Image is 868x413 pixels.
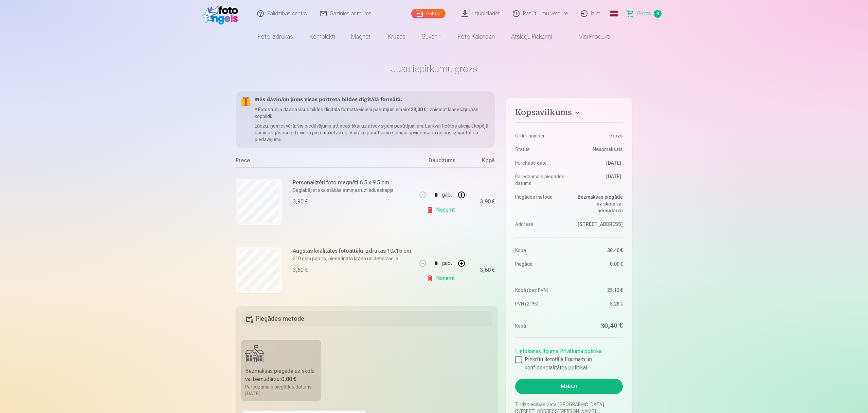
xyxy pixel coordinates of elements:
[301,27,343,46] a: Komplekti
[241,311,492,326] h5: Piegādes metode
[343,27,380,46] a: Magnēti
[572,132,623,139] dd: Grozs
[515,160,566,166] dt: Purchase date
[245,383,317,397] div: Paredzamais piegādes datums [DATE].
[593,146,623,153] span: Neapmaksāts
[572,160,623,166] dd: [DATE].
[411,9,446,18] a: Galerija
[515,287,566,294] dt: Kopā (bez PVN)
[572,194,623,214] dd: Bezmaksas piegāde uz skolu vai bērnudārzu
[255,106,489,120] p: * Fotostudija dāvina visus bildes digitālā formātā visiem pasūtījumiem virs , izniemot klases/gru...
[293,198,308,206] div: 3,90 €
[515,194,566,214] dt: Piegādes metode
[236,63,632,75] h1: Jūsu iepirkumu grozs
[654,10,662,18] span: 8
[515,300,566,307] dt: PVN (21%)
[480,268,495,272] div: 3,60 €
[293,187,394,194] p: Saglabājiet skaistākās atmiņas uz ledusskapja
[503,27,560,46] a: Atslēgu piekariņi
[637,10,651,18] span: Grozs
[293,255,411,262] p: 210 gsm papīrs, piesātināta krāsa un detalizācija
[560,348,602,354] a: Privātuma politika
[442,255,452,271] div: gab.
[515,348,558,354] a: Lietošanas līgums
[572,173,623,187] dd: [DATE].
[245,367,317,383] div: Bezmaksas piegāde uz skolu vai bērnudārzu :
[417,156,468,167] div: Daudzums
[572,221,623,228] dd: [STREET_ADDRESS]
[293,266,308,274] div: 3,60 €
[515,108,623,120] button: Kopsavilkums
[427,203,457,217] a: Noņemt
[560,27,618,46] a: Visi produkti
[515,356,623,372] label: Piekrītu lietotāja līgumam un konfidencialitātes politikai
[468,156,495,167] div: Kopā
[427,271,457,285] a: Noņemt
[572,300,623,307] dd: 5,28 €
[572,261,623,267] dd: 0,00 €
[515,345,623,372] div: ,
[572,287,623,294] dd: 25,12 €
[380,27,414,46] a: Krūzes
[515,173,566,187] dt: Paredzamais piegādes datums
[255,122,489,143] p: Lūdzu, ņemiet vērā: šis piedāvājums attiecas tikai uz atsevišķiem pasūtījumiem. Lai kvalificētos ...
[411,107,426,112] b: 29,00 €
[442,187,452,203] div: gab.
[450,27,503,46] a: Foto kalendāri
[281,376,296,382] b: 0,00 €
[515,221,566,228] dt: Address
[480,200,495,204] div: 3,90 €
[414,27,450,46] a: Suvenīri
[515,132,566,139] dt: Order number
[250,27,301,46] a: Foto izdrukas
[515,321,566,331] dt: Kopā
[515,261,566,267] dt: Piegāde
[572,321,623,331] dd: 30,40 €
[202,3,241,24] img: /fa1
[236,156,417,167] div: Prece
[515,146,566,153] dt: Status
[255,97,489,103] h5: Mēs dāvinām jums visas portreta bildes digitālā formātā.
[293,247,411,255] h6: Augstas kvalitātes fotoattēlu izdrukas 10x15 cm
[293,179,394,187] h6: Personalizēti foto magnēti 6.5 x 9.5 cm
[515,379,623,394] button: Maksāt
[515,247,566,254] dt: Kopā
[572,247,623,254] dd: 30,40 €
